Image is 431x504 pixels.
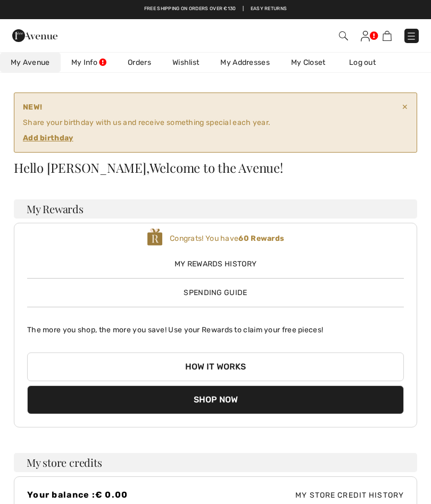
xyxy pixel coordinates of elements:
[12,25,57,46] img: 1ère Avenue
[251,5,287,13] a: Easy Returns
[162,53,210,72] a: Wishlist
[361,31,370,41] img: My Info
[144,5,236,13] a: Free shipping on orders over €130
[406,31,417,41] img: Menu
[215,490,404,501] span: My Store Credit History
[383,31,392,41] img: Shopping Bag
[402,102,408,144] span: ✕
[14,161,417,174] div: Hello [PERSON_NAME],
[243,5,244,13] span: |
[11,57,50,68] span: My Avenue
[210,53,280,72] a: My Addresses
[27,385,404,414] button: Shop Now
[23,133,73,142] ins: Add birthday
[12,30,57,40] a: 1ère Avenue
[61,53,117,72] a: My Info
[27,316,404,335] p: The more you shop, the more you save! Use your Rewards to claim your free pieces!
[147,228,163,247] img: loyalty_logo_r.svg
[280,53,336,72] a: My Closet
[95,490,128,500] span: € 0.00
[339,31,348,40] img: Search
[238,234,284,243] b: 60 Rewards
[170,234,284,243] span: Congrats! You have
[338,53,397,72] a: Log out
[184,288,247,297] span: Spending Guide
[23,102,402,113] strong: NEW!
[27,258,404,270] span: My Rewards History
[23,102,402,144] div: Share your birthday with us and receive something special each year.
[117,53,162,72] a: Orders
[14,453,417,472] h3: My store credits
[27,490,215,500] h4: Your balance :
[150,161,283,174] span: Welcome to the Avenue!
[27,352,404,381] button: How it works
[14,199,417,219] h3: My Rewards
